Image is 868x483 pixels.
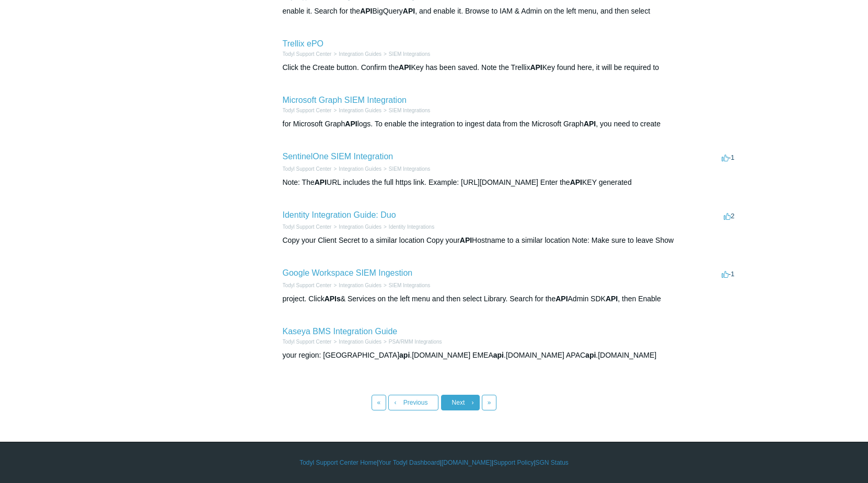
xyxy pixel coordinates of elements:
em: APIs [325,294,341,303]
a: Microsoft Graph SIEM Integration [283,96,407,104]
div: Click the Create button. Confirm the Key has been saved. Note the Trellix Key found here, it will... [283,62,737,73]
li: Todyl Support Center [283,107,332,114]
div: project. Click & Services on the left menu and then select Library. Search for the Admin SDK , th... [283,293,737,304]
a: Your Todyl Dashboard [378,458,439,467]
a: PSA/RMM Integrations [389,339,442,345]
a: SentinelOne SIEM Integration [283,152,394,161]
a: Integration Guides [339,224,381,230]
li: Todyl Support Center [283,165,332,173]
em: api [399,351,410,359]
span: 2 [724,212,734,220]
a: Support Policy [493,458,534,467]
a: Integration Guides [339,166,381,172]
li: SIEM Integrations [381,50,430,58]
em: API [584,120,596,128]
div: your region: [GEOGRAPHIC_DATA] .[DOMAIN_NAME] EMEA .[DOMAIN_NAME] APAC .[DOMAIN_NAME] [283,350,737,361]
li: Todyl Support Center [283,223,332,231]
a: SIEM Integrations [389,282,430,288]
li: Integration Guides [331,223,381,231]
a: Previous [388,395,438,410]
span: -1 [722,270,735,278]
li: SIEM Integrations [381,107,430,114]
div: | | | | [131,458,737,467]
li: Integration Guides [331,338,381,346]
em: API [530,63,542,72]
a: Todyl Support Center [283,282,332,288]
em: API [555,294,568,303]
a: Next [441,395,480,410]
a: Todyl Support Center [283,51,332,57]
em: api [585,351,596,359]
span: ‹ [394,399,396,406]
a: Integration Guides [339,51,381,57]
em: API [403,7,415,15]
a: Todyl Support Center Home [299,458,377,467]
li: Integration Guides [331,281,381,289]
a: Integration Guides [339,108,381,113]
a: Identity Integrations [389,224,434,230]
div: Copy your Client Secret to a similar location Copy your Hostname to a similar location Note: Make... [283,235,737,246]
em: API [606,294,618,303]
span: -1 [722,154,735,161]
a: Todyl Support Center [283,224,332,230]
li: Todyl Support Center [283,50,332,58]
a: SIEM Integrations [389,51,430,57]
em: API [460,236,472,244]
a: SIEM Integrations [389,166,430,172]
span: » [488,399,491,406]
em: API [570,178,582,186]
a: Identity Integration Guide: Duo [283,210,396,219]
em: api [493,351,504,359]
a: Kaseya BMS Integration Guide [283,327,398,336]
span: Previous [403,399,428,406]
a: Trellix ePO [283,39,324,48]
div: for Microsoft Graph logs. To enable the integration to ingest data from the Microsoft Graph , you... [283,119,737,129]
a: Todyl Support Center [283,166,332,172]
em: API [360,7,372,15]
li: Integration Guides [331,107,381,114]
a: Integration Guides [339,339,381,345]
li: Integration Guides [331,165,381,173]
span: › [472,399,474,406]
em: API [315,178,327,186]
li: Integration Guides [331,50,381,58]
span: Next [452,399,465,406]
a: Integration Guides [339,282,381,288]
a: Todyl Support Center [283,108,332,113]
em: API [345,120,357,128]
li: Todyl Support Center [283,338,332,346]
li: PSA/RMM Integrations [381,338,442,346]
div: Note: The URL includes the full https link. Example: [URL][DOMAIN_NAME] Enter the KEY generated [283,177,737,188]
a: Todyl Support Center [283,339,332,345]
a: SIEM Integrations [389,108,430,113]
a: Google Workspace SIEM Ingestion [283,268,413,277]
li: Identity Integrations [381,223,434,231]
span: « [377,399,381,406]
li: SIEM Integrations [381,281,430,289]
em: API [399,63,411,72]
div: enable it. Search for the BigQuery , and enable it. Browse to IAM & Admin on the left menu, and t... [283,6,737,17]
li: SIEM Integrations [381,165,430,173]
a: [DOMAIN_NAME] [442,458,492,467]
a: SGN Status [536,458,569,467]
li: Todyl Support Center [283,281,332,289]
